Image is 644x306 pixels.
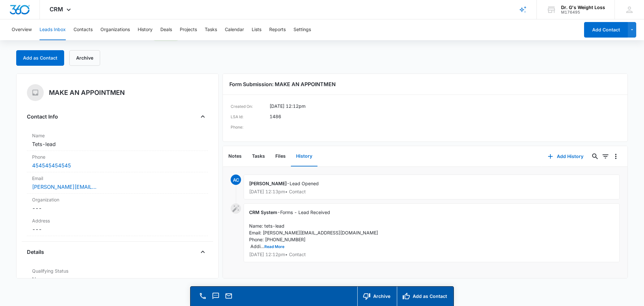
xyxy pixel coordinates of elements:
button: Lists [252,19,261,40]
div: Organization--- [27,194,208,215]
h5: MAKE AN APPOINTMEN [49,88,125,97]
button: Files [270,146,291,166]
dt: Created On: [231,103,270,110]
dd: [DATE] 12:12pm [270,103,305,110]
label: Phone [32,153,203,160]
button: Close [198,111,208,122]
button: Contacts [74,19,93,40]
label: Email [32,175,203,182]
button: Archive [69,50,100,66]
span: CRM System [249,210,277,215]
button: Settings [293,19,311,40]
span: Lead Opened [290,181,319,186]
button: Read More [264,245,284,249]
div: - [244,175,620,199]
button: Projects [180,19,197,40]
dt: LSA Id: [231,113,270,121]
button: Close [198,247,208,257]
button: Leads Inbox [40,19,66,40]
button: Overflow Menu [611,151,621,162]
label: Name [32,132,203,139]
dd: --- [32,225,203,233]
div: Phone454545454545 [27,151,208,172]
span: Forms - Lead Received Name: tets-lead Email: [PERSON_NAME][EMAIL_ADDRESS][DOMAIN_NAME] Phone: [PH... [249,210,378,249]
dd: Tets-lead [32,140,203,148]
h4: Details [27,248,44,256]
a: Email [224,295,233,301]
a: Text [211,295,220,301]
button: Calendar [225,19,244,40]
button: Add Contact [584,22,628,38]
button: Add as Contact [397,287,454,306]
button: Email [224,291,233,300]
button: History [138,19,153,40]
div: Qualifying StatusNew [27,265,208,286]
button: History [291,146,317,166]
div: account name [561,5,605,10]
dt: Phone: [231,123,270,131]
button: Search... [590,151,600,162]
div: NameTets-lead [27,130,208,151]
a: Call [198,295,207,301]
p: [DATE] 12:12pm • Contact [249,252,614,257]
button: Filters [600,151,611,162]
button: Archive [357,287,397,306]
button: Tasks [205,19,217,40]
button: Call [198,291,207,300]
dd: --- [32,204,203,212]
button: Deals [160,19,172,40]
button: Add History [541,149,590,164]
h3: Form Submission: MAKE AN APPOINTMEN [229,80,621,88]
span: [PERSON_NAME] [249,181,287,186]
label: Address [32,217,203,224]
label: Qualifying Status [32,267,203,274]
span: CRM [50,6,63,13]
button: Organizations [100,19,130,40]
button: Add as Contact [16,50,64,66]
span: AC [231,175,241,185]
button: Tasks [247,146,270,166]
div: Address--- [27,215,208,236]
p: [DATE] 12:13pm • Contact [249,189,614,194]
a: 454545454545 [32,162,71,169]
h4: Contact Info [27,113,58,120]
button: Overview [12,19,32,40]
div: - [244,203,620,262]
div: account id [561,10,605,15]
div: Email[PERSON_NAME][EMAIL_ADDRESS][DOMAIN_NAME] [27,172,208,194]
label: Organization [32,196,203,203]
a: [PERSON_NAME][EMAIL_ADDRESS][DOMAIN_NAME] [32,183,97,191]
dd: New [32,276,203,283]
button: Notes [223,146,247,166]
button: Text [211,291,220,300]
button: Reports [269,19,286,40]
dd: 1486 [270,113,281,121]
